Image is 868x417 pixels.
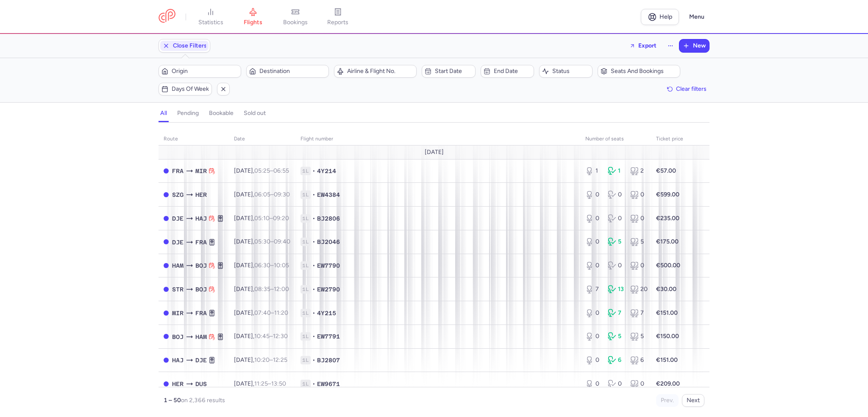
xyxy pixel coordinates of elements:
[312,190,315,199] span: •
[312,285,315,294] span: •
[172,261,184,270] span: HAM
[422,65,475,78] button: Start date
[234,167,289,174] span: [DATE],
[425,149,444,156] span: [DATE]
[244,109,266,117] h4: sold out
[481,65,534,78] button: End date
[312,380,315,388] span: •
[195,285,207,294] span: BOJ
[611,68,677,75] span: Seats and bookings
[195,308,207,318] span: FRA
[229,133,295,146] th: date
[312,214,315,223] span: •
[608,214,623,223] div: 0
[274,238,290,245] time: 09:40
[334,65,417,78] button: Airline & Flight No.
[274,309,288,316] time: 11:20
[300,190,311,199] span: 1L
[172,379,184,389] span: HER
[608,190,623,199] div: 0
[312,309,315,317] span: •
[317,285,340,294] span: EW2790
[254,167,289,174] span: –
[630,261,646,270] div: 0
[274,191,290,198] time: 09:30
[300,309,311,317] span: 1L
[585,356,601,364] div: 0
[195,238,207,247] span: FRA
[656,262,680,269] strong: €500.00
[172,308,184,318] span: MIR
[630,332,646,341] div: 5
[254,309,271,316] time: 07:40
[656,215,679,222] strong: €235.00
[656,356,678,364] strong: €151.00
[641,9,679,25] a: Help
[580,133,651,146] th: number of seats
[159,65,241,78] button: Origin
[608,285,623,294] div: 13
[608,167,623,175] div: 1
[254,285,270,293] time: 08:35
[177,109,199,117] h4: pending
[656,333,679,340] strong: €150.00
[274,285,289,293] time: 12:00
[234,191,290,198] span: [DATE],
[273,333,288,340] time: 12:30
[234,215,289,222] span: [DATE],
[254,238,290,245] span: –
[300,380,311,388] span: 1L
[317,214,340,223] span: BJ2806
[159,9,175,25] a: CitizenPlane red outlined logo
[656,167,676,174] strong: €57.00
[494,68,531,75] span: End date
[312,356,315,364] span: •
[283,19,308,26] span: bookings
[300,285,311,294] span: 1L
[552,68,590,75] span: Status
[181,397,225,404] span: on 2,366 results
[630,309,646,317] div: 7
[195,190,207,199] span: HER
[608,309,623,317] div: 7
[651,133,688,146] th: Ticket price
[317,8,359,26] a: reports
[244,19,262,26] span: flights
[195,214,207,223] span: HAJ
[656,380,680,387] strong: €209.00
[630,238,646,246] div: 5
[254,191,290,198] span: –
[300,238,311,246] span: 1L
[630,380,646,388] div: 0
[585,190,601,199] div: 0
[312,238,315,246] span: •
[195,332,207,341] span: HAM
[630,356,646,364] div: 6
[608,332,623,341] div: 5
[539,65,593,78] button: Status
[435,68,472,75] span: Start date
[195,379,207,389] span: DUS
[312,167,315,175] span: •
[638,42,657,49] span: Export
[312,332,315,341] span: •
[317,261,340,270] span: EW7790
[189,8,232,26] a: statistics
[254,309,288,316] span: –
[172,332,184,341] span: BOJ
[160,109,167,117] h4: all
[254,356,270,364] time: 10:20
[676,86,707,92] span: Clear filters
[608,261,623,270] div: 0
[656,238,679,245] strong: €175.00
[659,14,672,20] span: Help
[630,167,646,175] div: 2
[246,65,329,78] button: Destination
[598,65,680,78] button: Seats and bookings
[624,39,662,53] button: Export
[300,214,311,223] span: 1L
[585,214,601,223] div: 0
[254,191,270,198] time: 06:05
[273,167,289,174] time: 06:55
[300,167,311,175] span: 1L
